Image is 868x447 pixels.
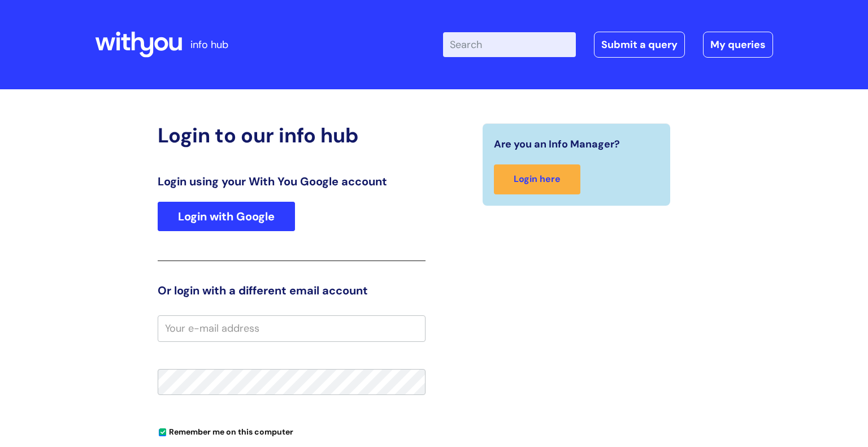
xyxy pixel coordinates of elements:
h3: Login using your With You Google account [158,175,426,188]
label: Remember me on this computer [158,424,293,437]
a: Login here [494,164,580,194]
a: My queries [703,32,773,58]
input: Remember me on this computer [159,429,166,436]
input: Search [443,32,576,57]
input: Your e-mail address [158,315,426,341]
a: Submit a query [594,32,685,58]
a: Login with Google [158,202,295,231]
h3: Or login with a different email account [158,284,426,297]
h2: Login to our info hub [158,123,426,147]
div: You can uncheck this option if you're logging in from a shared device [158,422,426,440]
p: info hub [190,36,228,54]
span: Are you an Info Manager? [494,135,620,153]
